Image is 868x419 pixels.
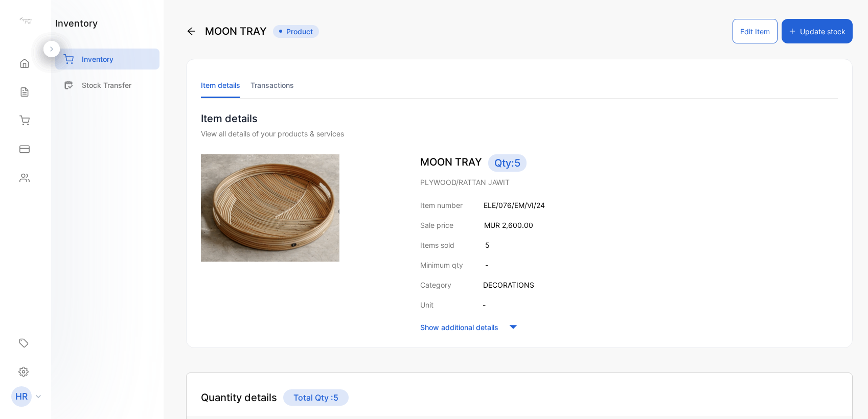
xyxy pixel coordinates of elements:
[420,322,498,333] p: Show additional details
[82,80,131,90] p: Stock Transfer
[420,220,453,230] p: Sale price
[483,299,486,310] p: -
[18,13,33,29] img: logo
[283,389,349,406] p: Total Qty : 5
[201,128,838,139] div: View all details of your products & services
[420,260,463,270] p: Minimum qty
[55,75,159,96] a: Stock Transfer
[484,200,545,211] p: ELE/076/EM/VI/24
[186,19,319,43] div: MOON TRAY
[485,240,490,250] p: 5
[782,19,853,43] button: Update stock
[15,390,28,403] p: HR
[488,154,527,172] span: Qty: 5
[420,240,454,250] p: Items sold
[201,72,240,98] li: Item details
[273,25,319,38] span: Product
[201,154,339,262] img: item
[250,72,294,98] li: Transactions
[485,260,488,270] p: -
[55,16,98,30] h1: inventory
[483,280,534,290] p: DECORATIONS
[201,111,838,126] p: Item details
[55,49,159,69] a: Inventory
[484,221,533,229] span: MUR 2,600.00
[733,19,778,43] button: Edit Item
[420,200,463,211] p: Item number
[82,54,113,64] p: Inventory
[201,390,277,405] h4: Quantity details
[420,299,433,310] p: Unit
[420,177,838,188] p: PLYWOOD/RATTAN JAWIT
[825,376,868,419] iframe: LiveChat chat widget
[420,154,838,172] p: MOON TRAY
[420,280,451,290] p: Category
